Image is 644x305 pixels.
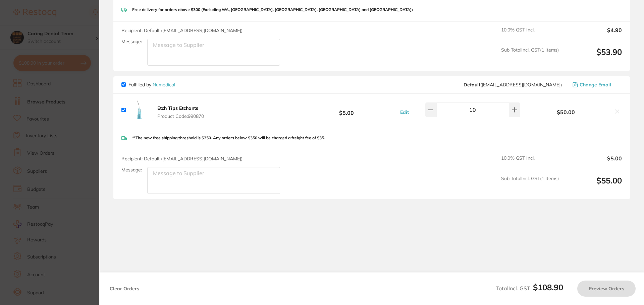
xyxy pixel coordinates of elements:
output: $4.90 [564,27,622,42]
a: Numedical [153,82,175,88]
label: Message: [121,167,142,173]
b: $108.90 [533,282,563,292]
button: Preview Orders [577,281,636,297]
img: bWptM3VzZw [128,99,150,121]
span: Sub Total Incl. GST ( 1 Items) [501,47,559,66]
span: 10.0 % GST Incl. [501,27,559,42]
b: $50.00 [522,109,610,115]
span: Change Email [580,82,611,87]
output: $55.00 [564,176,622,194]
b: Default [464,82,480,88]
label: Message: [121,39,142,45]
span: 10.0 % GST Incl. [501,155,559,170]
span: Sub Total Incl. GST ( 1 Items) [501,176,559,194]
span: Recipient: Default ( [EMAIL_ADDRESS][DOMAIN_NAME] ) [121,27,243,33]
span: Recipient: Default ( [EMAIL_ADDRESS][DOMAIN_NAME] ) [121,156,243,162]
p: Free delivery for orders above $300 (Excluding WA, [GEOGRAPHIC_DATA], [GEOGRAPHIC_DATA], [GEOGRAP... [132,7,413,12]
button: Edit [398,109,411,115]
p: Fulfilled by [128,82,175,87]
output: $53.90 [564,47,622,66]
span: orders@numedical.com.au [464,82,562,87]
output: $5.00 [564,155,622,170]
span: Total Incl. GST [496,285,563,292]
p: **The new free shipping threshold is $350. Any orders below $350 will be charged a freight fee of... [132,136,325,140]
span: Product Code: 990870 [157,113,204,119]
button: Etch Tips Etchants Product Code:990870 [155,105,206,119]
button: Clear Orders [108,281,141,297]
b: $5.00 [297,104,396,116]
b: Etch Tips Etchants [157,105,198,111]
button: Change Email [571,82,622,88]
